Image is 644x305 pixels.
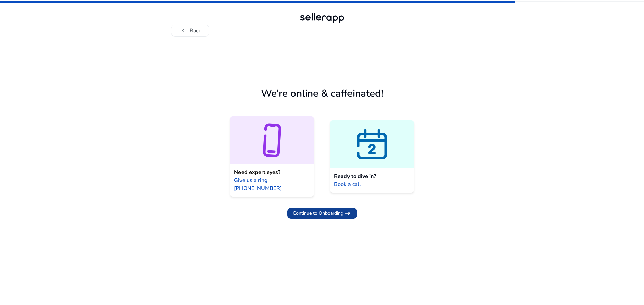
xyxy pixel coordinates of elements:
span: Continue to Onboarding [293,210,343,217]
span: arrow_right_alt [343,209,352,217]
h1: We’re online & caffeinated! [261,88,383,100]
button: Continue to Onboardingarrow_right_alt [287,208,357,219]
span: Give us a ring [PHONE_NUMBER] [234,176,310,193]
span: chevron_left [179,27,187,35]
span: Ready to dive in? [334,172,376,180]
a: Need expert eyes?Give us a ring [PHONE_NUMBER] [230,116,314,197]
span: Need expert eyes? [234,168,280,176]
span: Book a call [334,180,361,188]
button: chevron_leftBack [171,25,209,37]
